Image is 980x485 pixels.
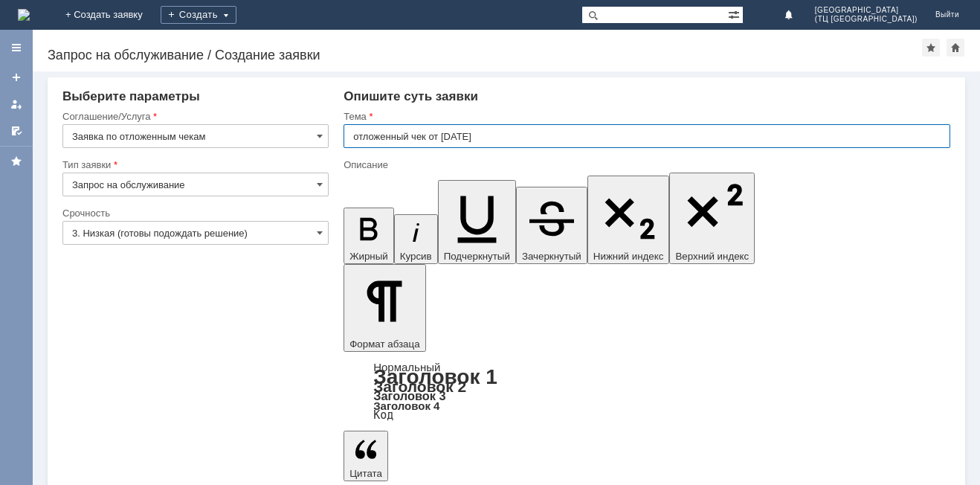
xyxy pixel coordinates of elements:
span: Курсив [400,251,432,262]
a: Заголовок 3 [373,389,445,402]
button: Курсив [394,214,438,264]
div: Запрос на обслуживание / Создание заявки [48,48,922,62]
div: Создать [161,6,236,24]
span: Нижний индекс [593,251,664,262]
span: Расширенный поиск [728,7,743,21]
a: Нормальный [373,361,440,373]
span: Формат абзаца [349,338,419,350]
button: Зачеркнутый [516,187,587,264]
span: (ТЦ [GEOGRAPHIC_DATA]) [815,15,918,24]
button: Формат абзаца [344,264,425,352]
div: Формат абзаца [344,362,950,420]
a: Мои заявки [4,92,28,116]
div: Тип заявки [62,160,326,170]
a: Заголовок 4 [373,399,439,412]
button: Подчеркнутый [438,180,516,264]
button: Верхний индекс [669,173,755,264]
span: Зачеркнутый [522,251,581,262]
span: Опишите суть заявки [344,89,478,103]
div: Сделать домашней страницей [947,39,964,57]
button: Цитата [344,431,388,481]
div: Соглашение/Услуга [62,112,326,121]
span: [GEOGRAPHIC_DATA] [815,6,918,15]
a: Заголовок 1 [373,365,497,388]
div: Добавить в избранное [922,39,940,57]
a: Заголовок 2 [373,378,466,395]
div: Срочность [62,208,326,218]
span: Подчеркнутый [444,251,510,262]
button: Нижний индекс [587,176,670,264]
div: Тема [344,112,947,121]
a: Создать заявку [4,65,28,89]
span: Цитата [349,468,382,479]
img: logo [18,9,30,21]
span: Верхний индекс [675,251,749,262]
div: Описание [344,160,947,170]
span: Выберите параметры [62,89,200,103]
button: Жирный [344,208,394,264]
span: Жирный [349,251,388,262]
a: Код [373,408,393,422]
a: Мои согласования [4,119,28,143]
a: Перейти на домашнюю страницу [18,9,30,21]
